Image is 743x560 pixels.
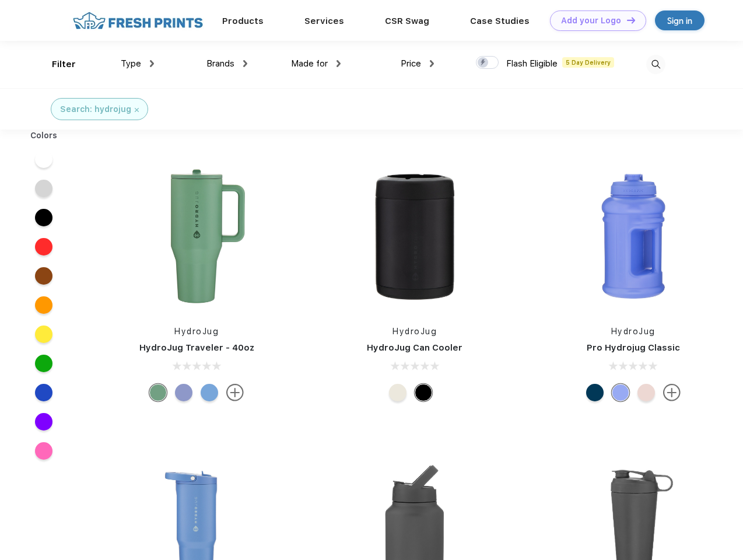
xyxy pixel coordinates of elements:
img: func=resize&h=266 [119,159,274,314]
img: more.svg [226,384,244,401]
span: 5 Day Delivery [562,57,614,68]
span: Made for [291,58,328,69]
a: HydroJug Can Cooler [367,342,462,353]
div: Search: hydrojug [60,103,131,116]
div: Sign in [667,14,692,27]
div: Pink Sand [637,384,655,401]
img: filter_cancel.svg [135,108,139,112]
img: dropdown.png [150,60,154,67]
img: dropdown.png [430,60,434,67]
img: func=resize&h=266 [337,159,492,314]
span: Type [121,58,141,69]
div: Hyper Blue [612,384,629,401]
img: fo%20logo%202.webp [69,10,206,31]
div: Filter [52,58,76,71]
a: HydroJug [174,327,219,336]
div: Colors [22,129,66,142]
a: Sign in [655,10,705,30]
span: Price [401,58,421,69]
div: Add your Logo [561,16,621,26]
img: dropdown.png [337,60,341,67]
span: Flash Eligible [506,58,558,69]
div: Riptide [201,384,218,401]
img: desktop_search.svg [646,55,665,74]
a: HydroJug [611,327,656,336]
div: Black [415,384,432,401]
div: Cream [389,384,406,401]
a: Products [222,16,264,26]
a: HydroJug [392,327,437,336]
img: DT [627,17,635,23]
a: HydroJug Traveler - 40oz [139,342,254,353]
img: more.svg [663,384,681,401]
span: Brands [206,58,234,69]
div: Peri [175,384,192,401]
img: func=resize&h=266 [556,159,711,314]
a: Pro Hydrojug Classic [587,342,680,353]
div: Sage [149,384,167,401]
img: dropdown.png [243,60,247,67]
div: Navy [586,384,604,401]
